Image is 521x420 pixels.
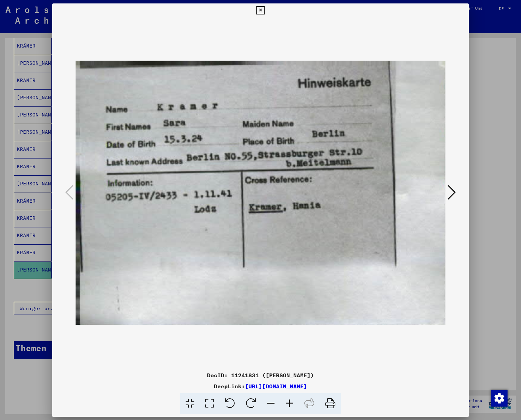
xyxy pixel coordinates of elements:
[76,17,445,368] img: 001.jpg
[245,383,307,390] a: [URL][DOMAIN_NAME]
[52,382,469,390] div: DeepLink:
[491,390,507,406] div: Zustimmung ändern
[52,371,469,379] div: DocID: 11241831 ([PERSON_NAME])
[491,390,508,407] img: Zustimmung ändern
